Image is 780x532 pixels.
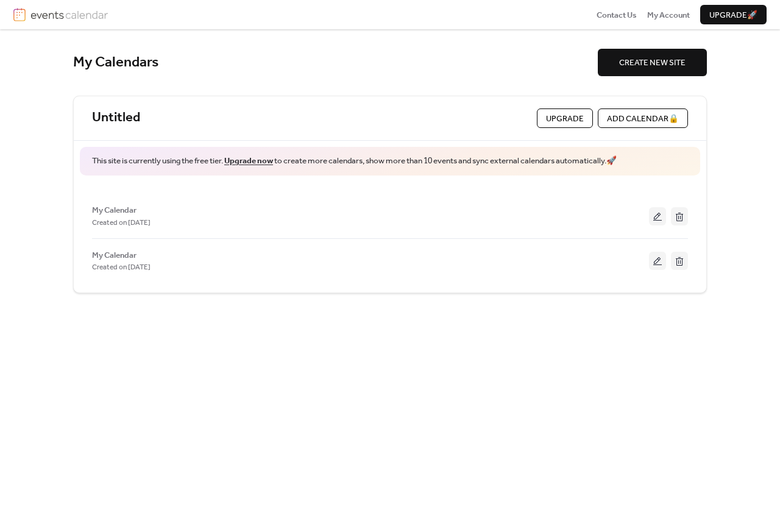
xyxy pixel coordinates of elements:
[546,113,584,125] span: Upgrade
[700,5,767,24] button: Upgrade🚀
[92,207,136,213] a: My Calendar
[13,8,26,21] img: logo
[619,57,686,69] span: CREATE NEW SITE
[92,252,136,258] a: My Calendar
[597,9,637,21] a: Contact Us
[92,155,617,167] span: This site is currently using the free tier. to create more calendars, show more than 10 events an...
[537,108,593,128] button: Upgrade
[73,54,598,72] div: My Calendars
[92,249,136,261] span: My Calendar
[92,261,151,274] span: Created on [DATE]
[709,9,757,21] span: Upgrade 🚀
[647,9,690,21] span: My Account
[92,204,136,216] span: My Calendar
[92,110,140,127] a: Untitled
[598,49,707,76] button: CREATE NEW SITE
[224,153,273,169] a: Upgrade now
[597,9,637,21] span: Contact Us
[30,8,108,21] img: logotype
[647,9,690,21] a: My Account
[92,217,151,229] span: Created on [DATE]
